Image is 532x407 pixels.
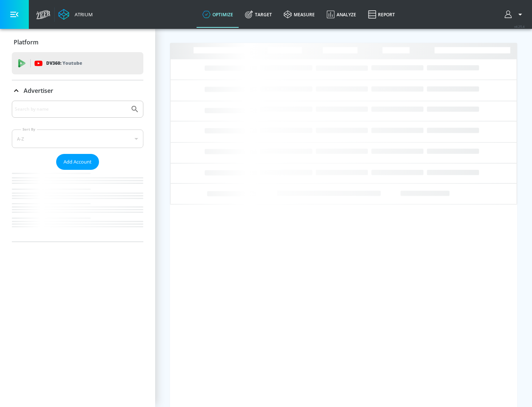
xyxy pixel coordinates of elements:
div: Platform [12,32,143,53]
span: Add Account [64,158,92,166]
a: Target [239,1,278,28]
button: Add Account [56,154,99,170]
input: Search by name [15,104,127,114]
a: Report [362,1,401,28]
nav: list of Advertiser [12,170,143,242]
div: Advertiser [12,101,143,242]
div: Atrium [72,11,93,18]
p: Advertiser [24,87,53,95]
div: DV360: Youtube [12,52,143,74]
p: Platform [14,38,38,46]
div: Advertiser [12,80,143,101]
div: A-Z [12,129,143,148]
p: Youtube [62,59,82,67]
a: Analyze [321,1,362,28]
p: DV360: [46,59,82,67]
a: Atrium [58,9,93,20]
span: v 4.25.4 [514,24,525,28]
a: optimize [197,1,239,28]
label: Sort By [21,127,37,132]
a: measure [278,1,321,28]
